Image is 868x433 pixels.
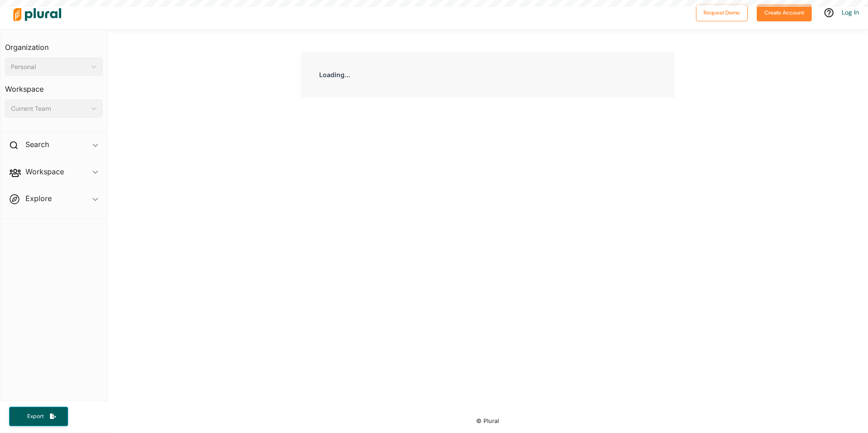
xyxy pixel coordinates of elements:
[11,62,88,72] div: Personal
[21,413,50,420] span: Export
[696,7,748,17] a: Request Demo
[476,418,499,424] small: © Plural
[757,4,812,21] button: Create Account
[696,4,748,21] button: Request Demo
[25,139,49,149] h2: Search
[301,52,675,98] div: Loading...
[9,407,68,426] button: Export
[757,7,812,17] a: Create Account
[842,8,859,16] a: Log In
[5,76,103,96] h3: Workspace
[5,34,103,54] h3: Organization
[11,104,88,113] div: Current Team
